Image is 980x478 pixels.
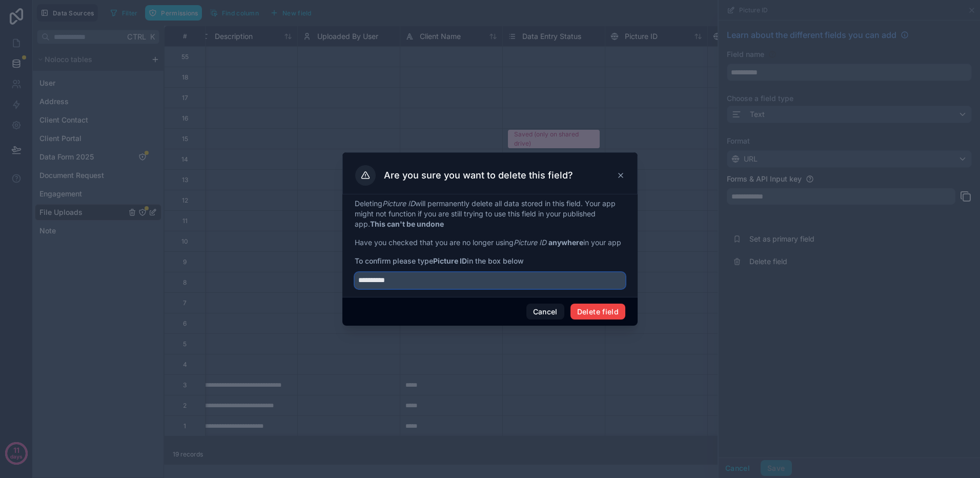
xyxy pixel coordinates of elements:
button: Delete field [570,304,625,320]
p: Deleting will permanently delete all data stored in this field. Your app might not function if yo... [355,198,625,229]
span: To confirm please type in the box below [355,256,625,266]
em: Picture ID [382,199,415,208]
strong: anywhere [548,238,583,247]
strong: Picture ID [433,256,467,265]
em: Picture ID [514,238,546,247]
p: Have you checked that you are no longer using in your app [355,237,625,248]
button: Cancel [526,304,564,320]
strong: This can't be undone [370,220,444,228]
h3: Are you sure you want to delete this field? [384,169,573,182]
